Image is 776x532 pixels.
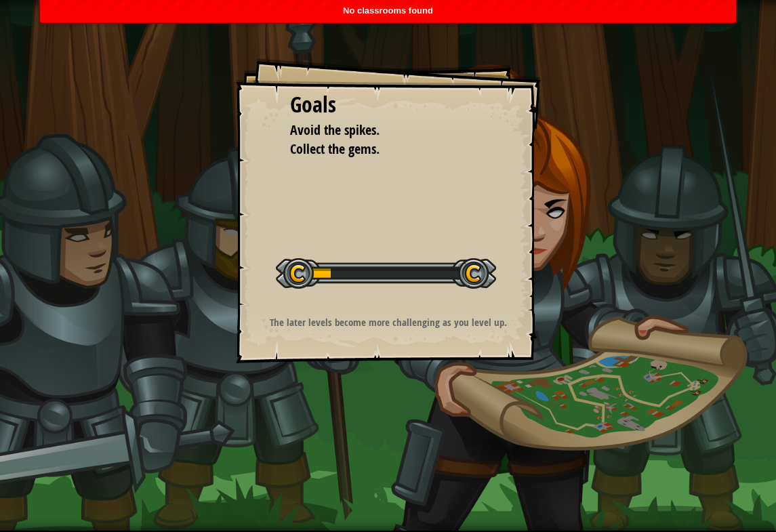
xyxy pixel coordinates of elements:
[290,121,380,139] span: Avoid the spikes.
[343,5,433,16] span: No classrooms found
[290,89,487,121] div: Goals
[273,140,483,159] li: Collect the gems.
[253,315,525,329] p: The later levels become more challenging as you level up.
[273,121,483,140] li: Avoid the spikes.
[290,140,380,158] span: Collect the gems.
